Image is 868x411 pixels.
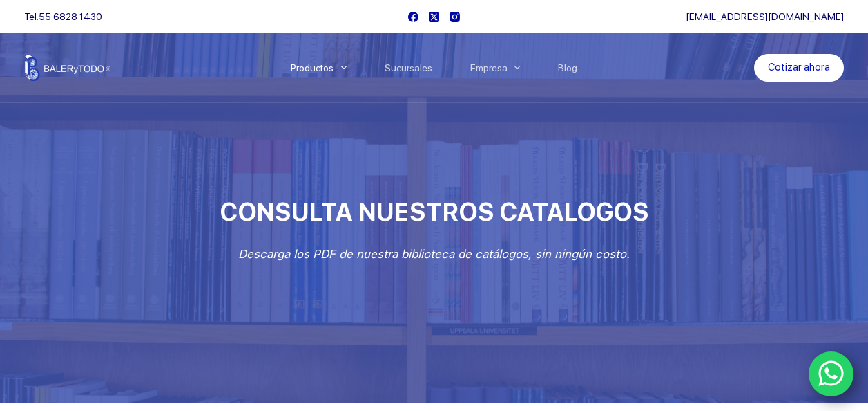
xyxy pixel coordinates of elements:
[408,12,418,22] a: Facebook
[429,12,439,22] a: X (Twitter)
[450,12,460,22] a: Instagram
[220,197,648,227] span: CONSULTA NUESTROS CATALOGOS
[686,11,844,22] a: [EMAIL_ADDRESS][DOMAIN_NAME]
[39,11,102,22] a: 55 6828 1430
[809,351,854,397] a: WhatsApp
[24,55,110,81] img: Balerytodo
[271,33,597,102] nav: Menu Principal
[238,247,630,261] em: Descarga los PDF de nuestra biblioteca de catálogos, sin ningún costo.
[754,54,844,82] a: Cotizar ahora
[24,11,102,22] span: Tel.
